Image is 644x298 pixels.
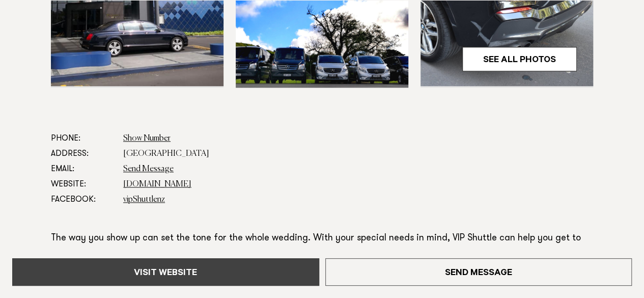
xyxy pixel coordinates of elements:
[51,131,115,146] dt: Phone:
[51,192,115,207] dt: Facebook:
[325,258,632,286] a: Send Message
[51,177,115,192] dt: Website:
[123,165,174,173] a: Send Message
[123,134,171,143] a: Show Number
[51,146,115,161] dt: Address:
[123,146,593,161] dd: [GEOGRAPHIC_DATA]
[123,196,165,204] a: vipShuttlenz
[51,161,115,177] dt: Email:
[123,180,191,188] a: [DOMAIN_NAME]
[462,47,577,71] a: See All Photos
[12,258,319,286] a: Visit Website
